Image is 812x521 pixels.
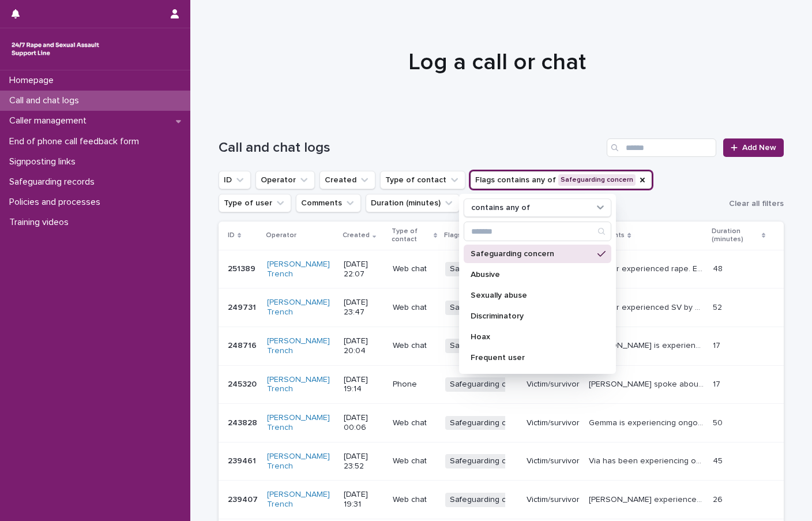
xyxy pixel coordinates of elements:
[589,454,706,466] p: Via has been experiencing ongoing SV for a year by male school friend. Disclosed him abusing othe...
[228,301,258,313] p: 249731
[589,301,706,313] p: Survivor experienced SV by a male perpetrator and disclosed to a friend on Monday. Discussed cons...
[589,339,706,351] p: Jess is experiencing SV from a male family friend. Provided information on safeguarding and child...
[219,365,784,404] tr: 245320245320 [PERSON_NAME] Trench [DATE] 19:14PhoneSafeguarding concernVictim/survivor[PERSON_NAM...
[713,339,723,351] p: 17
[5,217,78,228] p: Training videos
[219,140,602,156] h1: Call and chat logs
[219,404,784,443] tr: 243828243828 [PERSON_NAME] Trench [DATE] 00:06Web chatSafeguarding concernVictim/survivorGemma is...
[343,229,370,242] p: Created
[464,222,611,241] div: Search
[471,291,593,299] p: Sexually abuse
[445,339,537,353] span: Safeguarding concern
[392,225,431,246] p: Type of contact
[219,442,784,481] tr: 239461239461 [PERSON_NAME] Trench [DATE] 23:52Web chatSafeguarding concernVictim/survivorVia has ...
[589,262,706,274] p: Survivor experienced rape. Experiencing suicidal thoughts and self-injured by cutting on Sunday. ...
[228,377,259,389] p: 245320
[713,454,725,466] p: 45
[266,229,296,242] p: Operator
[713,377,723,389] p: 17
[445,493,537,507] span: Safeguarding concern
[471,203,530,213] p: contains any of
[527,456,580,466] p: Victim/survivor
[589,377,706,389] p: Toby spoke about 2 experiences of SV whilst at school by female friend (who also experienced SV b...
[724,195,784,212] button: Clear all filters
[319,171,375,189] button: Created
[464,222,611,241] input: Search
[228,493,260,505] p: 239407
[219,327,784,365] tr: 248716248716 [PERSON_NAME] Trench [DATE] 20:04Web chatSafeguarding concernVictim/survivor[PERSON_...
[393,418,436,428] p: Web chat
[5,115,96,126] p: Caller management
[393,264,436,274] p: Web chat
[527,495,580,505] p: Victim/survivor
[344,375,384,395] p: [DATE] 19:14
[366,194,460,212] button: Duration (minutes)
[393,341,436,351] p: Web chat
[445,454,537,468] span: Safeguarding concern
[729,200,784,208] span: Clear all filters
[713,493,725,505] p: 26
[445,262,537,276] span: Safeguarding concern
[267,490,334,509] a: [PERSON_NAME] Trench
[255,171,315,189] button: Operator
[5,95,88,106] p: Call and chat logs
[228,262,258,274] p: 251389
[228,229,235,242] p: ID
[5,156,85,167] p: Signposting links
[9,38,101,61] img: rhQMoQhaT3yELyF149Cw
[471,333,593,341] p: Hoax
[393,303,436,313] p: Web chat
[344,298,384,317] p: [DATE] 23:47
[713,262,725,274] p: 48
[444,229,461,242] p: Flags
[344,260,384,279] p: [DATE] 22:07
[471,250,593,258] p: Safeguarding concern
[267,298,334,317] a: [PERSON_NAME] Trench
[393,380,436,389] p: Phone
[267,260,334,279] a: [PERSON_NAME] Trench
[219,288,784,327] tr: 249731249731 [PERSON_NAME] Trench [DATE] 23:47Web chatSafeguarding concern+1Victim/survivorSurviv...
[589,493,706,505] p: Lexi experienced rape 2 days ago by their male partner and described physical and emotional abuse...
[344,490,384,509] p: [DATE] 19:31
[723,138,784,157] a: Add New
[607,138,716,157] input: Search
[228,339,259,351] p: 248716
[5,197,110,208] p: Policies and processes
[393,456,436,466] p: Web chat
[344,336,384,356] p: [DATE] 20:04
[219,250,784,288] tr: 251389251389 [PERSON_NAME] Trench [DATE] 22:07Web chatSafeguarding concern+1Victim/survivorSurviv...
[5,177,104,188] p: Safeguarding records
[445,377,537,392] span: Safeguarding concern
[712,225,758,246] p: Duration (minutes)
[267,375,334,395] a: [PERSON_NAME] Trench
[742,144,776,152] span: Add New
[527,418,580,428] p: Victim/survivor
[267,452,334,471] a: [PERSON_NAME] Trench
[713,416,725,428] p: 50
[228,454,258,466] p: 239461
[344,413,384,433] p: [DATE] 00:06
[471,312,593,320] p: Discriminatory
[589,416,706,428] p: Gemma is experiencing ongoing SV by her Dad. Explored safety and support options. Provided inform...
[344,452,384,471] p: [DATE] 23:52
[296,194,361,212] button: Comments
[380,171,465,189] button: Type of contact
[5,75,63,86] p: Homepage
[470,171,652,189] button: Flags
[228,416,260,428] p: 243828
[215,48,780,76] h1: Log a call or chat
[267,413,334,433] a: [PERSON_NAME] Trench
[219,171,251,189] button: ID
[445,416,537,430] span: Safeguarding concern
[527,380,580,389] p: Victim/survivor
[393,495,436,505] p: Web chat
[471,354,593,362] p: Frequent user
[713,301,724,313] p: 52
[267,336,334,356] a: [PERSON_NAME] Trench
[219,481,784,519] tr: 239407239407 [PERSON_NAME] Trench [DATE] 19:31Web chatSafeguarding concernVictim/survivor[PERSON_...
[445,301,537,315] span: Safeguarding concern
[219,194,291,212] button: Type of user
[5,136,148,147] p: End of phone call feedback form
[471,271,593,279] p: Abusive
